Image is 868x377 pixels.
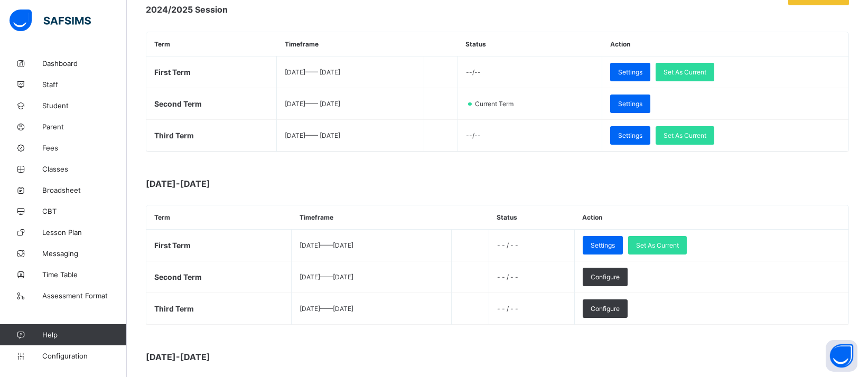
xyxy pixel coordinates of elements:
[42,186,127,194] span: Broadsheet
[42,207,127,215] span: CBT
[42,352,126,360] span: Configuration
[154,68,191,77] span: First Term
[618,68,642,76] span: Settings
[10,10,91,32] img: safsims
[300,273,353,281] span: [DATE] —— [DATE]
[300,241,353,249] span: [DATE] —— [DATE]
[42,101,127,110] span: Student
[664,68,706,76] span: Set As Current
[489,205,575,230] th: Status
[42,122,127,131] span: Parent
[497,305,518,313] span: - - / - -
[42,270,127,279] span: Time Table
[146,32,277,56] th: Term
[42,144,127,152] span: Fees
[154,241,191,250] span: First Term
[146,4,228,15] span: 2024/2025 Session
[591,273,620,281] span: Configure
[146,205,292,230] th: Term
[42,249,127,258] span: Messaging
[42,331,126,339] span: Help
[285,131,340,139] span: [DATE] —— [DATE]
[277,32,424,56] th: Timeframe
[826,340,857,372] button: Open asap
[42,59,127,68] span: Dashboard
[591,241,615,249] span: Settings
[292,205,452,230] th: Timeframe
[458,32,602,56] th: Status
[602,32,848,56] th: Action
[664,131,706,139] span: Set As Current
[285,68,340,76] span: [DATE] —— [DATE]
[154,99,202,108] span: Second Term
[42,291,127,300] span: Assessment Format
[42,80,127,89] span: Staff
[574,205,848,230] th: Action
[458,120,602,152] td: --/--
[474,100,520,108] span: Current Term
[285,100,340,108] span: [DATE] —— [DATE]
[300,305,353,313] span: [DATE] —— [DATE]
[42,228,127,237] span: Lesson Plan
[618,100,642,108] span: Settings
[146,178,357,189] span: [DATE]-[DATE]
[636,241,679,249] span: Set As Current
[497,241,518,249] span: - - / - -
[497,273,518,281] span: - - / - -
[618,131,642,139] span: Settings
[154,272,202,281] span: Second Term
[154,131,194,140] span: Third Term
[146,352,357,362] span: [DATE]-[DATE]
[458,56,602,88] td: --/--
[591,305,620,313] span: Configure
[42,165,127,173] span: Classes
[154,304,194,313] span: Third Term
